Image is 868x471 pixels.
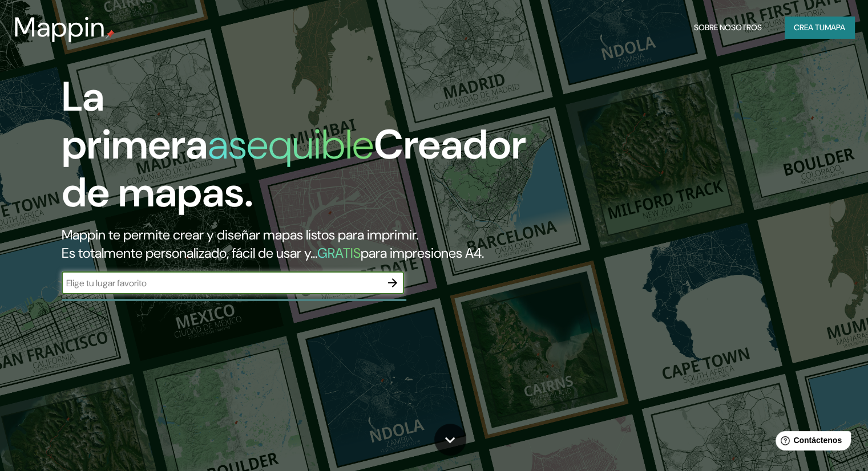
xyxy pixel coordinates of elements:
[62,226,418,243] font: Mappin te permite crear y diseñar mapas listos para imprimir.
[785,17,854,38] button: Crea tumapa
[361,244,484,262] font: para impresiones A4.
[317,244,361,262] font: GRATIS
[794,22,825,33] font: Crea tu
[694,22,762,33] font: Sobre nosotros
[62,277,381,290] input: Elige tu lugar favorito
[766,427,855,458] iframe: Lanzador de widgets de ayuda
[62,244,317,262] font: Es totalmente personalizado, fácil de usar y...
[62,118,526,219] font: Creador de mapas.
[825,22,845,33] font: mapa
[689,17,766,38] button: Sobre nosotros
[208,118,374,171] font: asequible
[106,30,115,39] img: pin de mapeo
[14,9,106,45] font: Mappin
[62,70,208,171] font: La primera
